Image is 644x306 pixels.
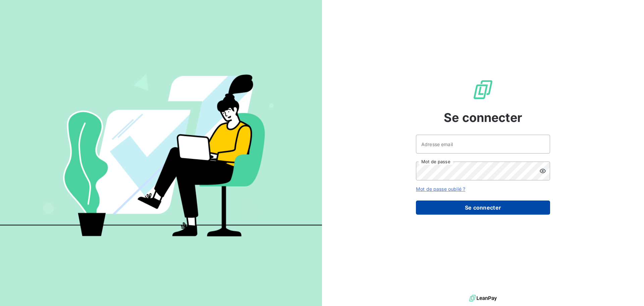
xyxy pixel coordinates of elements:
[472,79,494,100] img: Logo LeanPay
[416,186,465,192] a: Mot de passe oublié ?
[416,201,550,215] button: Se connecter
[469,293,497,303] img: logo
[416,135,550,154] input: placeholder
[444,108,522,127] span: Se connecter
